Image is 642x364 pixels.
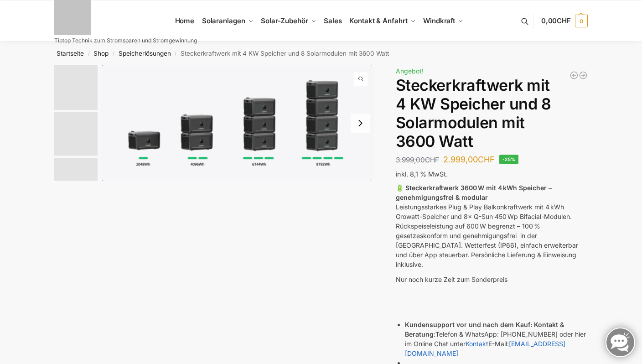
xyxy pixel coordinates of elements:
span: CHF [478,155,495,164]
span: CHF [557,16,571,25]
a: Startseite [57,50,84,57]
a: Shop [93,50,109,57]
a: Kontakt [466,340,488,348]
p: Nur noch kurze Zeit zum Sonderpreis [396,275,588,284]
span: / [171,50,181,57]
bdi: 3.999,00 [396,156,439,164]
p: Leistungsstarkes Plug & Play Balkonkraftwerk mit 4 kWh Growatt-Speicher und 8× Q-Sun 450 Wp Bifac... [396,183,588,269]
img: Nep800 [54,158,98,201]
a: 0,00CHF 0 [541,7,588,35]
a: Speicherlösungen [119,50,171,57]
a: Balkonkraftwerk 1780 Watt mit 4 KWh Zendure Batteriespeicher Notstrom fähig [579,71,588,80]
span: Angebot! [396,67,424,75]
span: Windkraft [423,16,455,25]
span: 0 [575,15,588,27]
strong: Kundensupport vor und nach dem Kauf: [405,321,532,328]
button: Next slide [351,114,370,133]
span: / [109,50,118,57]
strong: 🔋 Steckerkraftwerk 3600 W mit 4 kWh Speicher – genehmigungsfrei & modular [396,184,552,201]
span: Kontakt & Anfahrt [349,16,407,25]
span: Solar-Zubehör [261,16,308,25]
a: growatt noah 2000 flexible erweiterung scaledgrowatt noah 2000 flexible erweiterung scaled [100,65,374,181]
img: Growatt-NOAH-2000-flexible-erweiterung [54,65,98,110]
span: / [84,50,93,57]
h1: Steckerkraftwerk mit 4 KW Speicher und 8 Solarmodulen mit 3600 Watt [396,76,588,151]
span: -25% [499,155,519,164]
a: Sales [320,0,346,42]
p: Tiptop Technik zum Stromsparen und Stromgewinnung [54,38,197,43]
a: [EMAIL_ADDRESS][DOMAIN_NAME] [405,340,565,357]
nav: Breadcrumb [38,42,604,65]
span: 0,00 [541,16,571,25]
a: Solaranlagen [198,0,257,42]
img: 6 Module bificiaL [54,112,98,156]
bdi: 2.999,00 [443,155,495,164]
a: Balkonkraftwerk 890 Watt Solarmodulleistung mit 1kW/h Zendure Speicher [570,71,579,80]
span: Sales [324,16,342,25]
span: inkl. 8,1 % MwSt. [396,170,448,178]
li: Telefon & WhatsApp: [PHONE_NUMBER] oder hier im Online Chat unter E-Mail: [405,320,588,358]
a: Kontakt & Anfahrt [346,0,419,42]
span: Solaranlagen [202,16,245,25]
img: Growatt-NOAH-2000-flexible-erweiterung [100,65,374,181]
a: Solar-Zubehör [257,0,320,42]
strong: Kontakt & Beratung: [405,321,564,338]
a: Windkraft [419,0,467,42]
span: CHF [425,156,439,164]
